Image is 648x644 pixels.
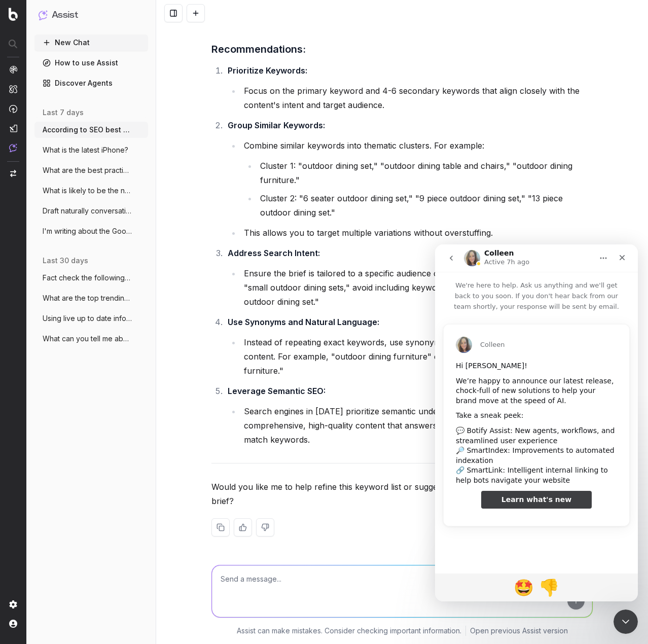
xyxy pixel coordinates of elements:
span: Draft naturally conversational copy (TOV [43,206,132,216]
img: Studio [9,124,17,132]
a: Open previous Assist version [470,626,568,636]
a: Discover Agents [34,75,148,91]
span: What are the top trending topics for Tec [43,293,132,303]
button: Using live up to date information as of [34,310,148,327]
span: What are the best practices for SEO in 2 [43,165,132,175]
button: What are the best practices for SEO in 2 [34,162,148,178]
button: Fact check the following according to of [34,270,148,286]
p: Would you like me to help refine this keyword list or suggest a more focused approach for your br... [211,480,593,508]
span: last 7 days [43,108,84,118]
button: Assist [39,8,144,22]
button: According to SEO best practice principle [34,122,148,138]
p: Assist can make mistakes. Consider checking important information. [237,626,461,636]
button: What are the top trending topics for Tec [34,290,148,306]
span: According to SEO best practice principle [43,125,132,135]
li: Combine similar keywords into thematic clusters. For example: [241,138,593,220]
strong: Leverage Semantic SEO: [228,386,326,396]
img: Switch project [10,170,16,177]
li: Ensure the brief is tailored to a specific audience or intent. For example, if the focus is on "s... [241,266,593,309]
span: What can you tell me about Garmin Watche [43,334,132,344]
strong: Address Search Intent: [228,248,320,258]
img: Intelligence [9,85,17,93]
img: Assist [9,144,17,152]
iframe: Intercom live chat [614,610,638,634]
li: Instead of repeating exact keywords, use synonyms and related terms naturally in the content. For... [241,335,593,378]
li: Cluster 1: "outdoor dining set," "outdoor dining table and chairs," "outdoor dining furniture." [257,159,593,187]
span: Fact check the following according to of [43,273,132,283]
h3: Recommendations: [211,41,593,57]
span: I'm writing about the Google Pixel, can [43,226,132,236]
button: I'm writing about the Google Pixel, can [34,223,148,239]
img: Assist [39,10,48,20]
img: Botify logo [9,8,18,21]
h1: Assist [52,8,78,22]
li: Search engines in [DATE] prioritize semantic understanding. Focus on creating comprehensive, high... [241,404,593,447]
button: What is the latest iPhone? [34,142,148,158]
button: What can you tell me about Garmin Watche [34,331,148,347]
li: Cluster 2: "6 seater outdoor dining set," "9 piece outdoor dining set," "13 piece outdoor dining ... [257,191,593,220]
li: This allows you to target multiple variations without overstuffing. [241,226,593,240]
span: What is the latest iPhone? [43,145,128,155]
button: New Chat [34,34,148,51]
img: Analytics [9,65,17,74]
strong: Group Similar Keywords: [228,120,325,130]
li: Focus on the primary keyword and 4-6 secondary keywords that align closely with the content's int... [241,84,593,112]
iframe: Intercom live chat [435,244,638,601]
img: Activation [9,104,17,113]
span: Using live up to date information as of [43,313,132,324]
img: Setting [9,600,17,609]
a: How to use Assist [34,55,148,71]
img: My account [9,620,17,628]
strong: Prioritize Keywords: [228,65,307,76]
span: last 30 days [43,256,88,266]
button: What is likely to be the next iPhone ser [34,183,148,199]
button: Draft naturally conversational copy (TOV [34,203,148,219]
span: What is likely to be the next iPhone ser [43,186,132,196]
strong: Use Synonyms and Natural Language: [228,317,379,327]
